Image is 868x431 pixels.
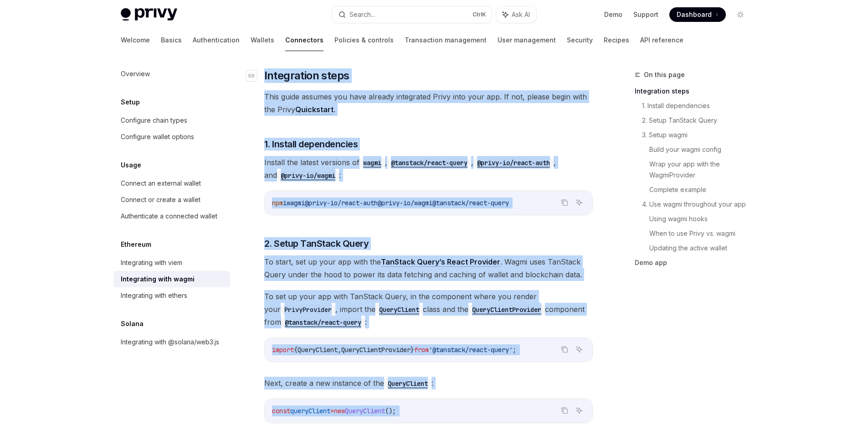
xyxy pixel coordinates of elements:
[290,407,330,415] span: queryClient
[121,239,151,250] h5: Ethereum
[264,156,593,182] span: Install the latest versions of , , , and :
[559,343,570,355] button: Copy the contents from the code block
[604,29,629,51] a: Recipes
[264,90,593,116] span: This guide assumes you have already integrated Privy into your app. If not, please begin with the...
[264,68,349,83] span: Integration steps
[677,10,712,19] span: Dashboard
[113,271,230,287] a: Integrating with wagmi
[635,255,755,270] a: Demo app
[360,158,385,167] a: wagmi
[473,158,554,167] a: @privy-io/react-auth
[345,407,385,415] span: QueryClient
[121,131,194,142] div: Configure wallet options
[642,99,755,113] a: 1. Install dependencies
[375,305,423,315] code: QueryClient
[559,405,570,416] button: Copy the contents from the code block
[642,113,755,128] a: 2. Setup TanStack Query
[281,317,365,327] code: @tanstack/react-query
[264,290,593,328] span: To set up your app with TanStack Query, in the component where you render your , import the class...
[473,158,554,168] code: @privy-io/react-auth
[432,199,509,207] span: @tanstack/react-query
[283,199,287,207] span: i
[349,9,375,20] div: Search...
[121,178,201,189] div: Connect an external wallet
[121,274,195,285] div: Integrating with wagmi
[604,10,622,19] a: Demo
[281,305,335,315] code: PrivyProvider
[498,29,556,51] a: User management
[387,158,471,168] code: @tanstack/react-query
[649,212,755,226] a: Using wagmi hooks
[121,29,150,51] a: Welcome
[161,29,182,51] a: Basics
[281,317,365,327] a: @tanstack/react-query
[113,66,230,82] a: Overview
[113,192,230,208] a: Connect or create a wallet
[330,407,334,415] span: =
[384,379,431,389] code: QueryClient
[468,305,545,314] a: QueryClientProvider
[272,346,294,354] span: import
[496,6,536,23] button: Ask AI
[121,337,219,348] div: Integrating with @solana/web3.js
[285,29,324,51] a: Connectors
[559,197,570,208] button: Copy the contents from the code block
[294,346,298,354] span: {
[251,29,274,51] a: Wallets
[468,305,545,315] code: QueryClientProvider
[429,346,513,354] span: '@tanstack/react-query'
[640,29,683,51] a: API reference
[113,175,230,192] a: Connect an external wallet
[573,405,585,416] button: Ask AI
[264,138,358,151] span: 1. Install dependencies
[414,346,429,354] span: from
[733,7,748,22] button: Toggle dark mode
[246,68,264,83] a: Navigate to header
[121,97,140,108] h5: Setup
[121,160,141,171] h5: Usage
[669,7,726,22] a: Dashboard
[121,211,217,222] div: Authenticate a connected wallet
[381,257,500,267] a: TanStack Query’s React Provider
[277,171,339,180] a: @privy-io/wagmi
[405,29,487,51] a: Transaction management
[338,346,341,354] span: ,
[295,105,334,114] a: Quickstart
[113,208,230,224] a: Authenticate a connected wallet
[272,199,283,207] span: npm
[513,346,516,354] span: ;
[113,334,230,350] a: Integrating with @solana/web3.js
[649,182,755,197] a: Complete example
[121,115,187,126] div: Configure chain types
[573,343,585,355] button: Ask AI
[512,10,530,19] span: Ask AI
[375,305,423,314] a: QueryClient
[385,407,396,415] span: ();
[573,197,585,208] button: Ask AI
[298,346,338,354] span: QueryClient
[378,199,432,207] span: @privy-io/wagmi
[411,346,414,354] span: }
[113,254,230,271] a: Integrating with viem
[264,237,369,250] span: 2. Setup TanStack Query
[642,128,755,142] a: 3. Setup wagmi
[121,68,150,79] div: Overview
[473,11,486,18] span: Ctrl K
[649,226,755,241] a: When to use Privy vs. wagmi
[334,29,394,51] a: Policies & controls
[121,318,144,329] h5: Solana
[264,377,593,389] span: Next, create a new instance of the :
[341,346,411,354] span: QueryClientProvider
[121,8,177,21] img: light logo
[121,194,200,205] div: Connect or create a wallet
[121,257,182,268] div: Integrating with viem
[305,199,378,207] span: @privy-io/react-auth
[384,379,431,388] a: QueryClient
[635,84,755,99] a: Integration steps
[113,287,230,304] a: Integrating with ethers
[334,407,345,415] span: new
[277,171,339,181] code: @privy-io/wagmi
[193,29,240,51] a: Authentication
[649,157,755,182] a: Wrap your app with the WagmiProvider
[113,129,230,145] a: Configure wallet options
